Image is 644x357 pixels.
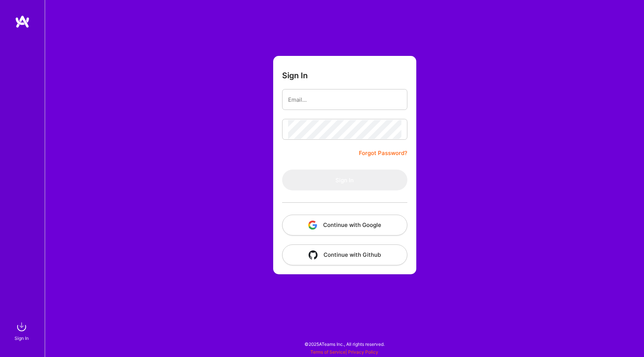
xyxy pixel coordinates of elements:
[310,349,378,355] span: |
[45,335,644,353] div: © 2025 ATeams Inc., All rights reserved.
[288,90,401,109] input: Email...
[15,334,29,342] div: Sign In
[16,319,29,342] a: sign inSign In
[282,71,308,80] h3: Sign In
[310,349,345,355] a: Terms of Service
[15,15,30,28] img: logo
[359,149,407,158] a: Forgot Password?
[348,349,378,355] a: Privacy Policy
[282,170,407,190] button: Sign In
[282,215,407,236] button: Continue with Google
[308,221,317,230] img: icon
[309,250,318,259] img: icon
[282,244,407,265] button: Continue with Github
[14,319,29,334] img: sign in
